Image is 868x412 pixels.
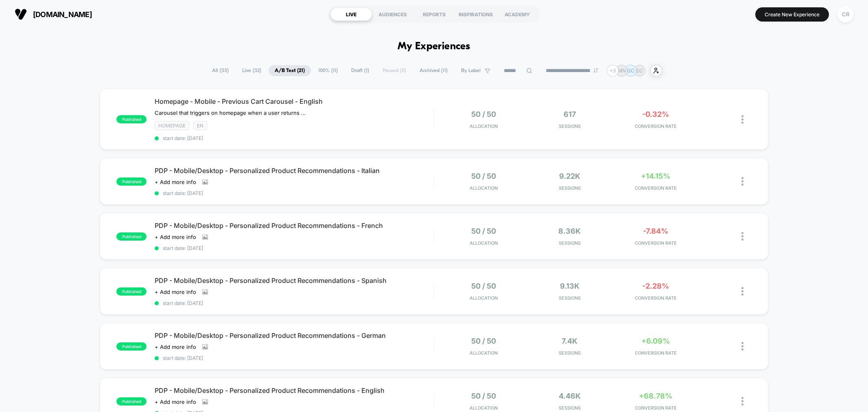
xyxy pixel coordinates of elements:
[413,65,454,76] span: Archived ( 11 )
[559,392,581,400] span: 4.46k
[471,392,496,400] span: 50 / 50
[470,240,498,246] span: Allocation
[559,172,580,180] span: 9.22k
[155,399,196,405] span: + Add more info
[529,240,611,246] span: Sessions
[155,190,433,196] span: start date: [DATE]
[330,8,372,21] div: LIVE
[116,287,146,296] span: published
[470,405,498,411] span: Allocation
[643,227,668,235] span: -7.84%
[614,295,697,301] span: CONVERSION RATE
[155,289,196,295] span: + Add more info
[345,65,375,76] span: Draft ( 1 )
[741,287,743,296] img: close
[155,344,196,350] span: + Add more info
[15,8,27,20] img: Visually logo
[564,110,576,118] span: 617
[155,331,433,340] span: PDP - Mobile/Desktop - Personalized Product Recommendations - German
[641,172,670,180] span: +14.15%
[614,405,697,411] span: CONVERSION RATE
[755,7,829,22] button: Create New Experience
[470,123,498,129] span: Allocation
[470,350,498,356] span: Allocation
[155,167,433,175] span: PDP - Mobile/Desktop - Personalized Product Recommendations - Italian
[193,121,207,130] span: EN
[155,179,196,185] span: + Add more info
[155,300,433,306] span: start date: [DATE]
[12,8,94,21] button: [DOMAIN_NAME]
[372,8,413,21] div: AUDIENCES
[614,240,697,246] span: CONVERSION RATE
[470,185,498,191] span: Allocation
[642,110,669,118] span: -0.32%
[593,68,598,73] img: end
[529,405,611,411] span: Sessions
[413,8,455,21] div: REPORTS
[116,342,146,351] span: published
[529,185,611,191] span: Sessions
[641,337,670,345] span: +6.09%
[312,65,344,76] span: 100% ( 11 )
[837,7,853,22] div: CR
[116,232,146,241] span: published
[741,397,743,405] img: close
[155,245,433,251] span: start date: [DATE]
[33,10,92,19] span: [DOMAIN_NAME]
[741,232,743,241] img: close
[529,123,611,129] span: Sessions
[636,68,643,74] p: SC
[741,342,743,351] img: close
[607,65,619,77] div: + 3
[471,227,496,235] span: 50 / 50
[471,282,496,290] span: 50 / 50
[471,172,496,180] span: 50 / 50
[236,65,267,76] span: Live ( 32 )
[206,65,235,76] span: All ( 33 )
[741,115,743,124] img: close
[461,68,481,74] span: By Label
[560,282,579,290] span: 9.13k
[558,227,581,235] span: 8.36k
[471,110,496,118] span: 50 / 50
[155,110,306,116] span: Carousel that triggers on homepage when a user returns and their cart has more than 0 items in it...
[614,185,697,191] span: CONVERSION RATE
[614,123,697,129] span: CONVERSION RATE
[470,295,498,301] span: Allocation
[155,97,433,105] span: Homepage - Mobile - Previous Cart Carousel - English
[639,392,672,400] span: +68.78%
[496,8,538,21] div: ACADEMY
[116,397,146,405] span: published
[398,41,470,53] h1: My Experiences
[116,178,146,186] span: published
[155,121,189,130] span: HOMEPAGE
[562,337,577,345] span: 7.4k
[155,135,433,141] span: start date: [DATE]
[835,6,856,23] button: CR
[529,350,611,356] span: Sessions
[155,276,433,285] span: PDP - Mobile/Desktop - Personalized Product Recommendations - Spanish
[741,177,743,186] img: close
[116,115,146,123] span: published
[642,282,669,290] span: -2.28%
[618,68,626,74] p: MN
[155,221,433,230] span: PDP - Mobile/Desktop - Personalized Product Recommendations - French
[455,8,496,21] div: INSPIRATIONS
[269,65,311,76] span: A/B Test ( 21 )
[627,68,634,74] p: GC
[155,355,433,361] span: start date: [DATE]
[155,234,196,240] span: + Add more info
[471,337,496,345] span: 50 / 50
[529,295,611,301] span: Sessions
[614,350,697,356] span: CONVERSION RATE
[155,386,433,394] span: PDP - Mobile/Desktop - Personalized Product Recommendations - English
